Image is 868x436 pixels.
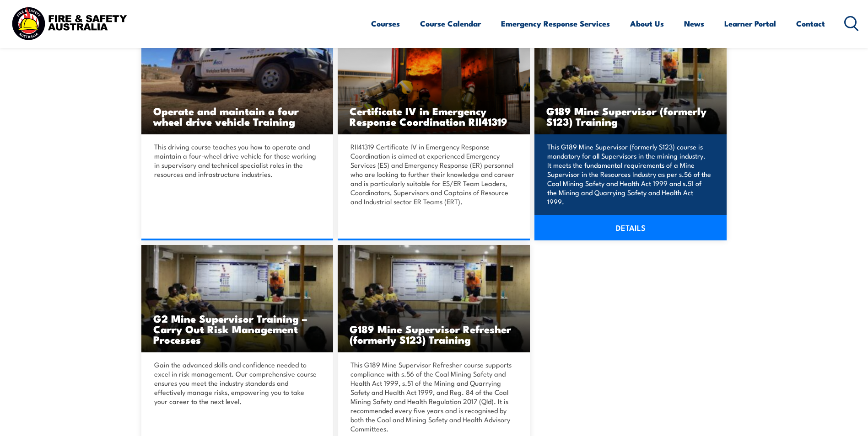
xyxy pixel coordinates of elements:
[154,142,318,179] p: This driving course teaches you how to operate and maintain a four-wheel drive vehicle for those ...
[420,11,481,36] a: Course Calendar
[338,27,530,134] img: RII41319 Certificate IV in Emergency Response Coordination
[153,313,322,345] h3: G2 Mine Supervisor Training – Carry Out Risk Management Processes
[534,215,727,240] a: DETAILS
[371,11,400,36] a: Courses
[141,27,334,134] img: Operate and Maintain a Four Wheel Drive Vehicle TRAINING (1)
[501,11,610,36] a: Emergency Response Services
[141,245,334,352] img: Standard 11 Generic Coal Mine Induction (Surface) TRAINING (1)
[546,106,715,127] h3: G189 Mine Supervisor (formerly S123) Training
[154,360,318,406] p: Gain the advanced skills and confidence needed to excel in risk management. Our comprehensive cou...
[350,106,518,127] h3: Certificate IV in Emergency Response Coordination RII41319
[153,106,322,127] h3: Operate and maintain a four wheel drive vehicle Training
[350,142,514,206] p: RII41319 Certificate IV in Emergency Response Coordination is aimed at experienced Emergency Serv...
[534,27,727,134] img: Standard 11 Generic Coal Mine Induction (Surface) TRAINING (1)
[684,11,704,36] a: News
[630,11,664,36] a: About Us
[338,27,530,134] a: Certificate IV in Emergency Response Coordination RII41319
[724,11,776,36] a: Learner Portal
[338,245,530,352] img: Standard 11 Generic Coal Mine Induction (Surface) TRAINING (1)
[338,245,530,352] a: G189 Mine Supervisor Refresher (formerly S123) Training
[350,324,518,345] h3: G189 Mine Supervisor Refresher (formerly S123) Training
[350,360,514,433] p: This G189 Mine Supervisor Refresher course supports compliance with s.56 of the Coal Mining Safet...
[141,245,334,352] a: G2 Mine Supervisor Training – Carry Out Risk Management Processes
[534,27,727,134] a: G189 Mine Supervisor (formerly S123) Training
[547,142,711,206] p: This G189 Mine Supervisor (formerly S123) course is mandatory for all Supervisors in the mining i...
[796,11,825,36] a: Contact
[141,27,334,134] a: Operate and maintain a four wheel drive vehicle Training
